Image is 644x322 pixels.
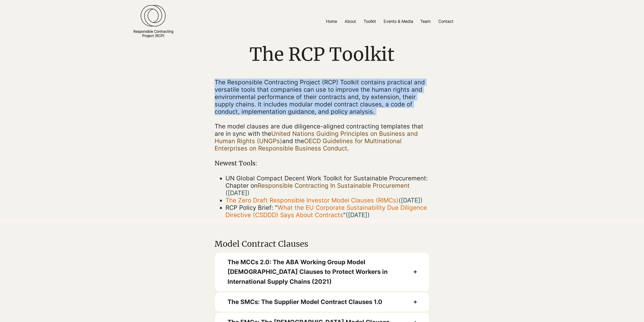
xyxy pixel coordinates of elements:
span: ([DATE]) [346,211,370,219]
span: The RCP Toolkit [250,43,394,66]
a: Responsible ContractingProject (RCP) [133,29,173,38]
a: OECD Guidelines for Multinational Enterprises on Responsible Business Conduct [215,137,402,152]
p: Home [323,16,340,27]
p: Team [418,16,433,27]
span: ( [399,197,420,204]
span: UN Global Compact Decent Work Toolkit for Sustainable Procurement: Chapter on [225,175,428,197]
nav: Site [261,16,518,27]
a: Contact [434,16,457,27]
button: The MCCs 2.0: The ABA Working Group Model [DEMOGRAPHIC_DATA] Clauses to Protect Workers in Intern... [215,252,429,292]
p: About [342,16,359,27]
a: About [341,16,360,27]
p: Toolkit [361,16,379,27]
a: Home [322,16,341,27]
span: RCP Policy Brief: " " [225,204,427,219]
button: The SMCs: The Supplier Model Contract Clauses 1.0 [215,292,429,312]
a: The Zero Draft Responsible Investor Model Clauses (RIMCs) [225,197,399,204]
span: The model clauses are due diligence-aligned contracting templates that are in sync with the and t... [215,123,423,152]
a: Responsible Contracting In Sustainable Procurement [258,182,410,189]
span: ([DATE]) [225,189,250,197]
a: Toolkit [360,16,380,27]
span: The MCCs 2.0: The ABA Working Group Model [DEMOGRAPHIC_DATA] Clauses to Protect Workers in Intern... [227,257,401,287]
span: Newest Tools: [215,159,257,167]
a: United Nations Guiding Principles on Business and Human Rights (UNGPs) [215,130,418,145]
p: Contact [436,16,456,27]
a: What the EU Corporate Sustainability Due Diligence Directive (CSDDD) Says About Contracts [225,204,427,219]
a: Team [417,16,434,27]
span: The Responsible Contracting Project (RCP) Toolkit contains practical and versatile tools that com... [215,79,425,115]
a: ) [420,197,423,204]
span: Model Contract Clauses [215,239,308,249]
a: [DATE] [401,197,420,204]
a: Events & Media [380,16,417,27]
span: The SMCs: The Supplier Model Contract Clauses 1.0 [227,297,401,307]
p: Events & Media [381,16,416,27]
